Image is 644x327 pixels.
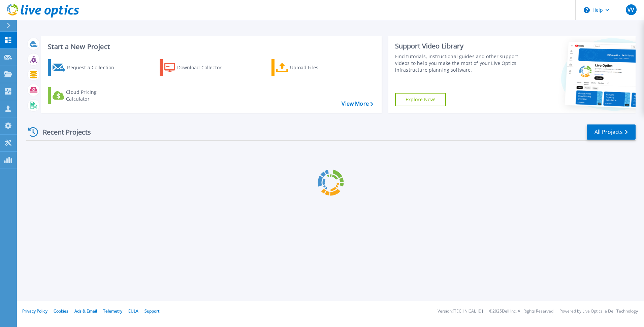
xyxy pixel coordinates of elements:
[177,61,231,74] div: Download Collector
[489,309,553,314] li: © 2025 Dell Inc. All Rights Reserved
[395,53,521,73] div: Find tutorials, instructional guides and other support videos to help you make the most of your L...
[67,61,121,74] div: Request a Collection
[103,308,122,314] a: Telemetry
[559,309,638,314] li: Powered by Live Optics, a Dell Technology
[438,309,483,314] li: Version: [TECHNICAL_ID]
[160,59,235,76] a: Download Collector
[66,89,120,102] div: Cloud Pricing Calculator
[48,87,123,104] a: Cloud Pricing Calculator
[395,93,446,106] a: Explore Now!
[271,59,347,76] a: Upload Files
[342,101,373,107] a: View More
[26,124,100,140] div: Recent Projects
[587,124,636,140] a: All Projects
[48,59,123,76] a: Request a Collection
[74,308,97,314] a: Ads & Email
[144,308,159,314] a: Support
[395,42,521,50] div: Support Video Library
[48,43,373,50] h3: Start a New Project
[22,308,47,314] a: Privacy Policy
[627,7,634,12] span: VV
[54,308,68,314] a: Cookies
[290,61,344,74] div: Upload Files
[128,308,138,314] a: EULA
